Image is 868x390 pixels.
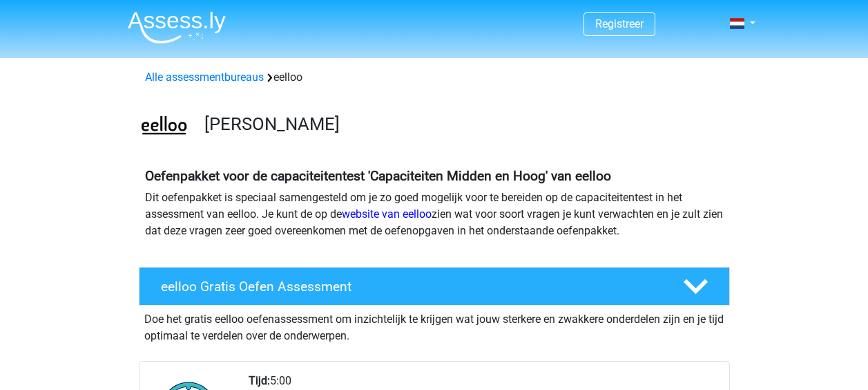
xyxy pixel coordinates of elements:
[133,267,735,306] a: eelloo Gratis Oefen Assessment
[595,17,644,30] a: Registreer
[145,189,724,239] p: Dit oefenpakket is speciaal samengesteld om je zo goed mogelijk voor te bereiden op de capaciteit...
[139,102,189,151] img: eelloo.png
[139,306,730,344] div: Doe het gratis eelloo oefenassessment om inzichtelijk te krijgen wat jouw sterkere en zwakkere on...
[342,207,432,221] a: website van eelloo
[161,279,661,295] h4: eelloo Gratis Oefen Assessment
[139,69,729,86] div: eelloo
[204,113,719,135] h3: [PERSON_NAME]
[249,374,270,387] b: Tijd:
[145,71,264,84] a: Alle assessmentbureaus
[145,168,611,184] b: Oefenpakket voor de capaciteitentest 'Capaciteiten Midden en Hoog' van eelloo
[128,11,226,44] img: Assessly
